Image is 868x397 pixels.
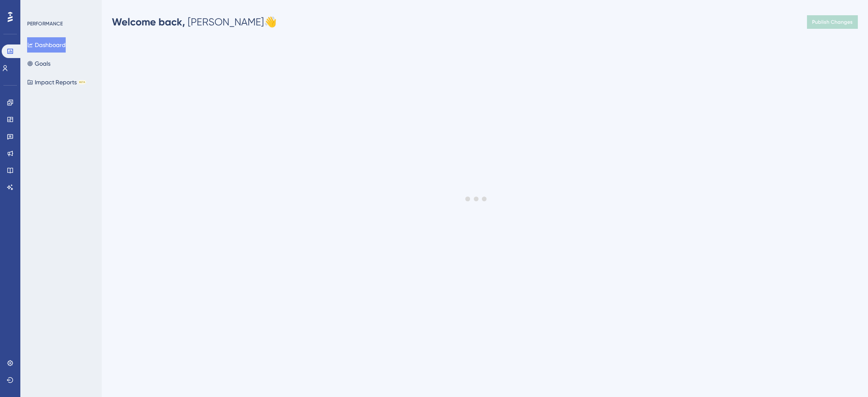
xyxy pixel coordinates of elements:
[812,19,853,25] span: Publish Changes
[27,56,50,71] button: Goals
[807,15,858,29] button: Publish Changes
[27,75,86,90] button: Impact ReportsBETA
[27,37,66,53] button: Dashboard
[78,80,86,84] div: BETA
[112,15,277,29] div: [PERSON_NAME] 👋
[112,16,185,28] span: Welcome back,
[27,20,63,27] div: PERFORMANCE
